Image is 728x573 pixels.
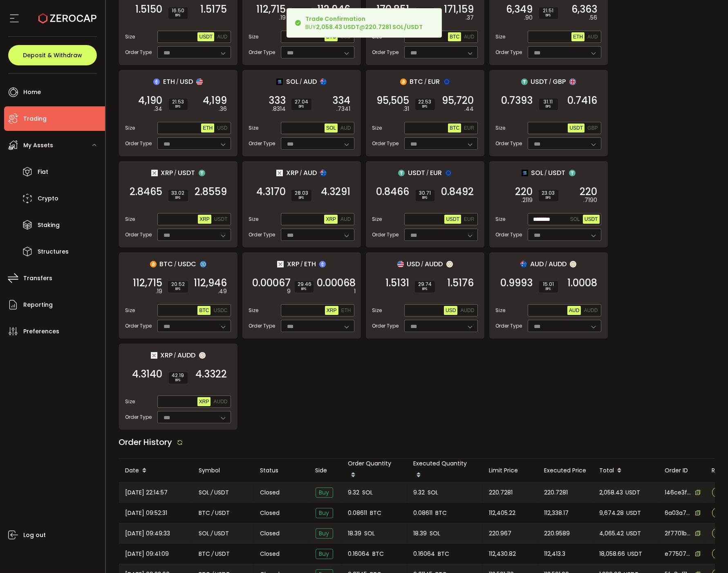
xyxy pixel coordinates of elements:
[287,259,299,269] span: XRP
[196,79,203,85] img: usd_portfolio.svg
[430,168,442,178] span: EUR
[542,195,555,200] i: BPS
[125,413,152,421] span: Order Type
[38,166,48,178] span: Fiat
[300,261,303,268] em: /
[316,488,333,498] span: Buy
[212,397,229,406] button: AUDD
[502,97,533,105] span: 0.7393
[496,231,522,238] span: Order Type
[448,279,474,287] span: 1.5176
[175,261,177,268] em: /
[197,306,211,315] button: BTC
[496,49,522,56] span: Order Type
[632,485,728,573] iframe: Chat Widget
[119,464,193,478] div: Date
[125,488,168,497] span: [DATE] 22:14:57
[569,170,576,176] img: usdt_portfolio.svg
[569,308,579,313] span: AUD
[277,261,284,267] img: xrp_portfolio.png
[403,105,410,113] em: .31
[410,76,423,87] span: BTC
[339,215,352,224] button: AUD
[125,124,135,132] span: Size
[365,23,423,31] b: 220.7281 SOL/USDT
[542,99,555,104] span: 31.11
[587,34,598,40] span: AUD
[172,99,184,104] span: 21.53
[161,168,173,178] span: XRP
[200,261,206,267] img: usdc_portfolio.svg
[154,105,163,113] em: .34
[348,488,360,497] span: 9.32
[569,215,582,224] button: SOL
[538,466,593,475] div: Executed Price
[163,76,175,87] span: ETH
[627,508,641,518] span: USDT
[377,97,410,105] span: 95,505
[600,488,623,497] span: 2,058.43
[217,125,227,131] span: USD
[160,259,173,269] span: BTC
[150,261,157,267] img: btc_portfolio.svg
[444,215,461,224] button: USDT
[419,195,431,200] i: BPS
[287,287,291,296] em: 9
[339,124,352,133] button: AUD
[130,188,163,196] span: 2.8465
[139,97,163,105] span: 4,190
[325,306,338,315] button: XRP
[573,34,583,40] span: ETH
[276,170,283,176] img: xrp_portfolio.png
[377,5,410,13] span: 170,851
[326,125,336,131] span: SOL
[318,5,351,13] span: 112,946
[626,488,641,497] span: USDT
[372,322,399,330] span: Order Type
[584,196,598,204] em: .7190
[156,287,163,296] em: .19
[178,350,196,360] span: AUDD
[521,79,528,85] img: usdt_portfolio.svg
[286,168,298,178] span: XRP
[425,259,443,269] span: AUDD
[23,86,41,98] span: Home
[219,105,227,113] em: .36
[125,398,135,405] span: Size
[23,299,53,311] span: Reporting
[327,308,337,313] span: XRP
[199,308,209,313] span: BTC
[372,216,382,223] span: Size
[464,34,474,40] span: AUD
[213,308,227,313] span: USDC
[567,306,581,315] button: AUD
[8,45,97,65] button: Deposit & Withdraw
[570,261,576,267] img: zuPXiwguUFiBOIQyqLOiXsnnNitlx7q4LCwEbLHADjIpTka+Lip0HH8D0VTrd02z+wEAAAAASUVORK5CYII=
[326,216,336,222] span: XRP
[309,466,342,475] div: Side
[38,219,60,231] span: Staking
[196,370,227,378] span: 4.3322
[496,33,506,40] span: Size
[172,378,184,383] i: BPS
[600,508,624,518] span: 9,674.28
[342,459,407,482] div: Order Quantity
[496,216,506,223] span: Size
[306,15,423,31] div: BUY @
[464,125,474,131] span: EUR
[304,259,316,269] span: ETH
[446,216,459,222] span: USDT
[198,215,211,224] button: XRP
[549,168,566,178] span: USDT
[317,279,356,287] span: 0.00068
[295,99,308,104] span: 27.04
[441,188,474,196] span: 0.8492
[419,99,432,104] span: 22.53
[213,399,227,404] span: AUDD
[348,508,367,518] span: 0.08611
[161,350,173,360] span: XRP
[448,124,461,133] button: BTC
[569,79,576,85] img: gbp_portfolio.svg
[372,49,399,56] span: Order Type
